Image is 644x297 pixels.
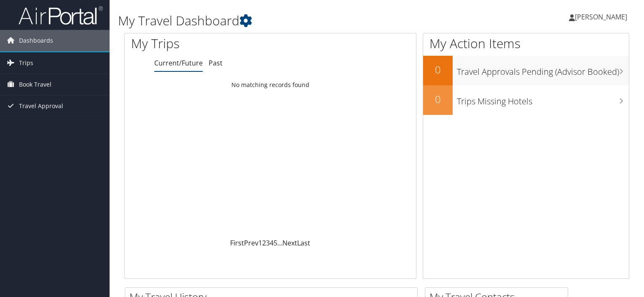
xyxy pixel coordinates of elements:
a: Prev [244,238,258,248]
span: Book Travel [19,74,51,95]
h2: 0 [423,92,453,106]
a: 3 [266,238,270,248]
a: First [230,238,244,248]
h3: Travel Approvals Pending (Advisor Booked) [457,62,629,78]
a: Current/Future [154,58,203,68]
a: 0Travel Approvals Pending (Advisor Booked) [423,56,629,85]
h2: 0 [423,63,453,77]
img: airportal-logo.png [19,5,103,25]
h3: Trips Missing Hotels [457,91,629,107]
span: Travel Approval [19,95,63,117]
span: [PERSON_NAME] [575,12,627,22]
h1: My Travel Dashboard [118,12,463,30]
a: [PERSON_NAME] [569,4,636,30]
a: 1 [258,238,262,248]
td: No matching records found [125,77,416,93]
span: Dashboards [19,30,53,51]
h1: My Action Items [423,35,629,52]
span: Trips [19,52,33,74]
h1: My Trips [131,35,288,52]
a: Last [297,238,310,248]
a: 0Trips Missing Hotels [423,85,629,115]
span: … [277,238,282,248]
a: Next [282,238,297,248]
a: 4 [270,238,274,248]
a: Past [209,58,223,68]
a: 5 [274,238,277,248]
a: 2 [262,238,266,248]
